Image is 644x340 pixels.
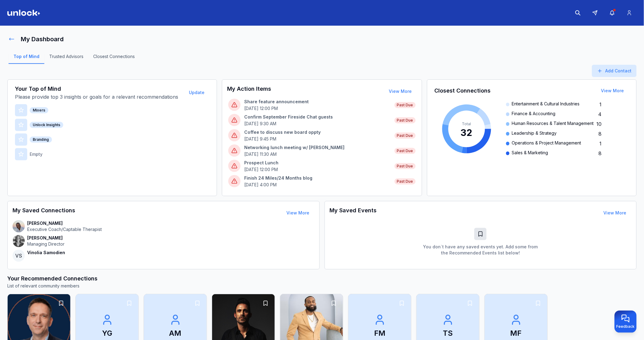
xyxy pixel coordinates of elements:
[88,53,140,64] a: Closest Connections
[419,244,542,256] p: You don`t have any saved events yet. Add some from the Recommended Events list below!
[244,166,391,173] p: [DATE] 12:00 PM
[13,235,25,247] img: contact-avatar
[27,250,65,256] p: Vinolia Samodien
[244,105,391,112] p: [DATE] 12:00 PM
[395,102,416,108] span: Past Due
[604,210,627,215] a: View More
[512,101,580,108] span: Entertainment & Cultural Industries
[512,111,556,118] span: Finance & Accounting
[15,85,183,93] h3: Your Top of Mind
[384,85,417,97] button: View More
[27,226,102,232] p: Executive Coach/Captable Therapist
[512,150,548,157] span: Sales & Marketing
[184,86,209,99] button: Update
[244,121,391,127] p: [DATE] 9:30 AM
[169,328,182,338] p: AM
[282,207,315,219] button: View More
[395,163,416,169] span: Past Due
[596,85,629,97] button: View More
[461,127,473,138] tspan: 32
[510,328,522,338] p: MF
[512,120,594,128] span: Human Resources & Talent Management
[374,328,385,338] p: FM
[435,86,491,95] h3: Closest Connections
[244,114,391,120] p: Confirm September Fireside Chat guests
[395,148,416,154] span: Past Due
[599,150,602,157] span: 8
[244,175,391,181] p: Finish 24 Miles/24 Months blog
[395,133,416,139] span: Past Due
[27,241,64,247] p: Managing Director
[30,122,63,128] div: Unlock Insights
[13,250,25,262] span: VS
[244,99,391,105] p: Share feature announcement
[13,220,25,232] img: contact-avatar
[227,85,271,98] h3: My Action Items
[330,206,377,220] h3: My Saved Events
[102,328,112,338] p: YG
[7,274,637,283] h3: Your Recommended Connections
[597,120,602,128] span: 10
[600,140,602,147] span: 1
[462,122,471,126] tspan: Total
[30,137,52,143] div: Branding
[44,53,88,64] a: Trusted Advisors
[599,207,631,219] button: View More
[15,93,183,101] p: Please provide top 3 insights or goals for a relevant recommendations
[244,151,391,157] p: [DATE] 11:30 AM
[599,130,602,137] span: 8
[244,182,391,188] p: [DATE] 4:00 PM
[30,107,48,113] div: Mixers
[443,328,453,338] p: TS
[7,10,40,16] img: Logo
[244,129,391,135] p: Coffee to discuss new board oppty
[7,283,637,289] p: List of relevant community members
[395,117,416,123] span: Past Due
[13,206,75,220] h3: My Saved Connections
[512,130,557,137] span: Leadership & Strategy
[395,178,416,185] span: Past Due
[9,53,44,64] a: Top of Mind
[592,65,637,77] button: Add Contact
[27,235,64,241] p: [PERSON_NAME]
[21,35,64,43] h1: My Dashboard
[244,136,391,142] p: [DATE] 9:45 PM
[512,140,581,147] span: Operations & Project Management
[616,324,635,329] span: Feedback
[244,144,391,151] p: Networking lunch meeting w/ [PERSON_NAME]
[30,151,42,157] p: Empty
[244,160,391,166] p: Prospect Lunch
[27,220,102,226] p: [PERSON_NAME]
[615,311,637,333] button: Provide feedback
[598,111,602,118] span: 4
[600,101,602,108] span: 1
